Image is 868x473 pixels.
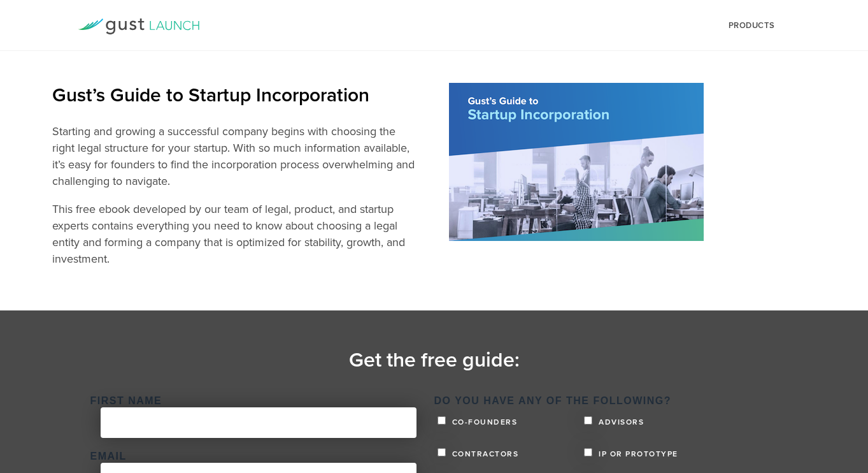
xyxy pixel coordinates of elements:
h2: Gust’s Guide to Startup Incorporation [52,83,420,108]
time: Get the free guide: [349,348,520,372]
span: Email [90,453,127,460]
span: First Name [90,397,162,405]
span: IP or Prototype [595,450,678,458]
span: Contractors [449,450,519,458]
input: Advisors [584,416,592,425]
p: Starting and growing a successful company begins with choosing the right legal structure for your... [52,123,420,189]
span: Co-founders [449,418,518,426]
input: Contractors [438,448,446,456]
input: IP or Prototype [584,448,592,456]
span: Advisors [595,418,644,426]
input: Co-founders [438,416,446,425]
span: Do you have any of the following? [434,397,671,405]
img: Incorporation-ebook-cover-photo.png [449,83,704,241]
p: This free ebook developed by our team of legal, product, and startup experts contains everything ... [52,201,420,267]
